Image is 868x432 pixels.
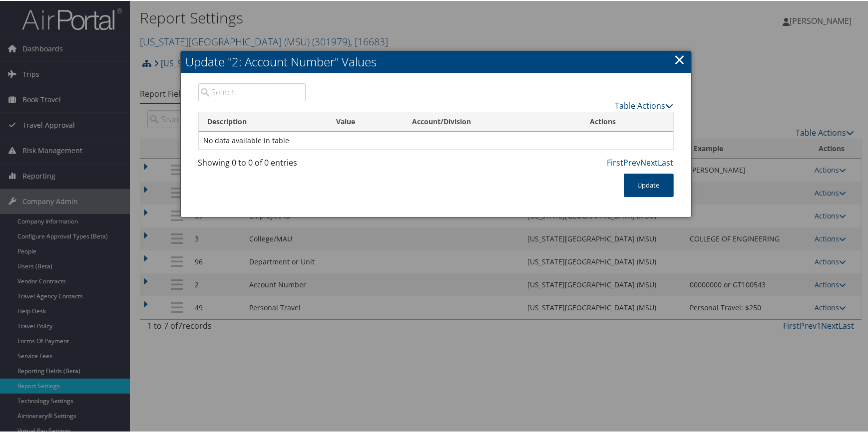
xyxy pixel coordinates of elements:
a: Table Actions [615,99,674,110]
h2: Update "2: Account Number" Values [181,50,691,72]
a: First [607,156,624,167]
a: Next [641,156,658,167]
th: Description: activate to sort column descending [199,111,328,131]
td: No data available in table [199,131,673,149]
th: Value: activate to sort column ascending [328,111,403,131]
button: Update [624,173,674,196]
a: Last [658,156,674,167]
div: Showing 0 to 0 of 0 entries [198,156,306,173]
a: Prev [624,156,641,167]
a: × [674,48,686,68]
th: Account/Division: activate to sort column ascending [403,111,581,131]
input: Search [198,82,306,100]
th: Actions [581,111,673,131]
